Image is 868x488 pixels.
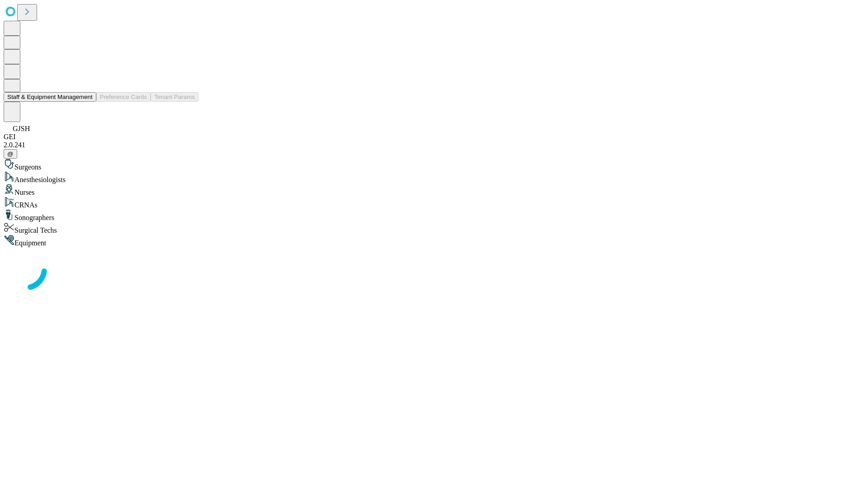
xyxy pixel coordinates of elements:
[96,92,151,102] button: Preference Cards
[7,150,14,157] span: @
[4,159,864,171] div: Surgeons
[4,184,864,197] div: Nurses
[4,209,864,222] div: Sonographers
[4,92,96,102] button: Staff & Equipment Management
[13,125,30,132] span: GJSH
[4,141,864,149] div: 2.0.241
[4,149,17,159] button: @
[4,222,864,235] div: Surgical Techs
[4,235,864,247] div: Equipment
[4,171,864,184] div: Anesthesiologists
[4,197,864,209] div: CRNAs
[151,92,198,102] button: Tenant Params
[4,133,864,141] div: GEI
